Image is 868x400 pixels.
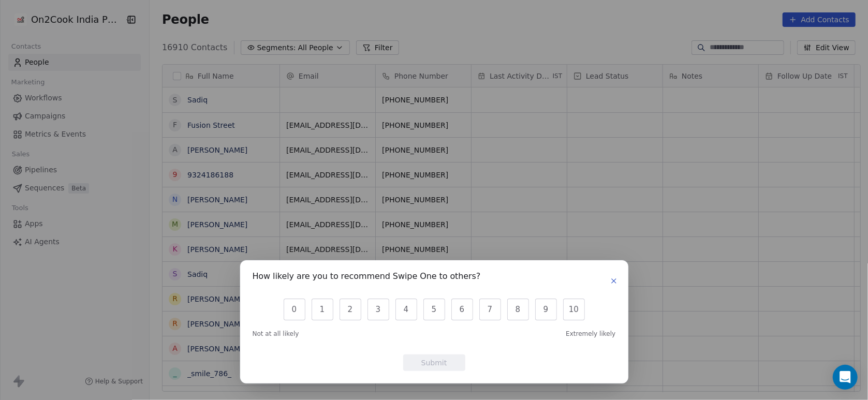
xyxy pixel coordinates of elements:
span: Extremely likely [566,330,615,338]
button: 8 [507,299,529,320]
button: 2 [340,299,361,320]
button: 5 [423,299,445,320]
button: 3 [367,299,389,320]
button: Submit [403,354,465,371]
button: 4 [395,299,417,320]
button: 9 [535,299,557,320]
button: 1 [312,299,333,320]
button: 6 [451,299,473,320]
button: 10 [563,299,585,320]
button: 0 [284,299,305,320]
h1: How likely are you to recommend Swipe One to others? [253,273,481,283]
button: 7 [479,299,501,320]
span: Not at all likely [253,330,299,338]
